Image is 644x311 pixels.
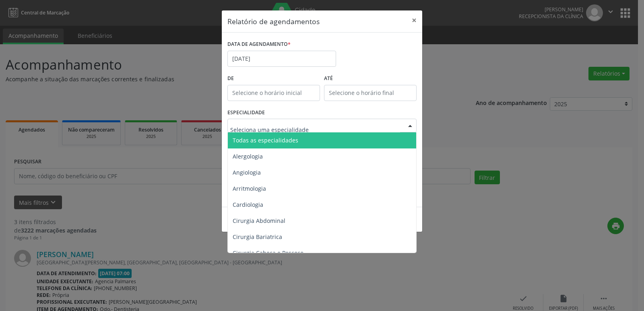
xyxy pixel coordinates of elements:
button: Close [406,10,422,30]
input: Selecione o horário inicial [227,85,320,101]
span: Todas as especialidades [233,136,298,144]
span: Cirurgia Abdominal [233,217,285,224]
span: Arritmologia [233,185,266,192]
input: Seleciona uma especialidade [230,122,400,138]
label: ESPECIALIDADE [227,107,265,119]
span: Cirurgia Bariatrica [233,233,282,241]
input: Selecione uma data ou intervalo [227,51,336,67]
label: DATA DE AGENDAMENTO [227,38,291,51]
span: Cirurgia Cabeça e Pescoço [233,249,303,257]
label: ATÉ [324,72,417,85]
span: Cardiologia [233,201,263,208]
span: Angiologia [233,169,261,176]
h5: Relatório de agendamentos [227,16,320,27]
span: Alergologia [233,152,263,160]
input: Selecione o horário final [324,85,417,101]
label: De [227,72,320,85]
